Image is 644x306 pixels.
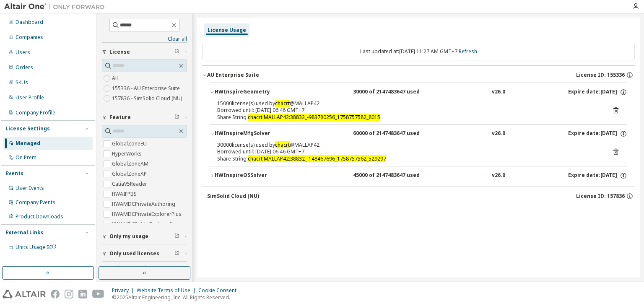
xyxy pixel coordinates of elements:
[102,108,187,127] button: Feature
[459,48,477,55] a: Refresh
[174,49,179,55] span: Clear filter
[174,114,179,121] span: Clear filter
[576,72,625,78] span: License ID: 155336
[16,49,30,56] div: Users
[112,209,183,219] label: HWAMDCPrivateExplorerPlus
[102,244,187,263] button: Only used licenses
[16,140,40,147] div: Managed
[202,43,635,60] div: Last updated at: [DATE] 11:27 AM GMT+7
[112,73,119,83] label: All
[217,107,600,114] div: Borrowed until: [DATE] 06:46 GMT+7
[275,100,290,107] mark: chacrt
[109,250,159,257] span: Only used licenses
[202,66,635,84] button: AU Enterprise SuiteLicense ID: 155336
[109,49,130,55] span: License
[16,94,44,101] div: User Profile
[102,36,187,42] a: Clear all
[16,244,57,251] span: Units Usage BI
[210,166,627,185] button: HWInspireOSSolver45000 of 2147483647 usedv26.0Expire date:[DATE]
[137,287,198,294] div: Website Terms of Use
[492,172,505,179] div: v26.0
[16,19,43,26] div: Dashboard
[16,154,36,161] div: On Prem
[16,109,55,116] div: Company Profile
[492,88,505,96] div: v26.0
[3,290,46,298] img: altair_logo.svg
[215,172,290,179] div: HWInspireOSSolver
[210,124,627,143] button: HWInspireMfgSolver60000 of 2147483647 usedv26.0Expire date:[DATE]
[109,233,148,240] span: Only my usage
[5,125,50,132] div: License Settings
[248,155,386,162] mark: chacrt:MALLAP42:38832_-148467696_1758757562_529297
[198,287,241,294] div: Cookie Consent
[112,294,241,301] p: © 2025 Altair Engineering, Inc. All Rights Reserved.
[78,290,87,298] img: linkedin.svg
[112,287,137,294] div: Privacy
[353,88,428,96] div: 30000 of 2147483647 used
[576,193,625,200] span: License ID: 157836
[217,148,600,155] div: Borrowed until: [DATE] 06:46 GMT+7
[112,93,184,104] label: 157836 - SimSolid Cloud (NU)
[208,27,246,34] div: License Usage
[217,114,600,121] p: Share String:
[109,114,131,121] span: Feature
[112,139,148,149] label: GlobalZoneEU
[102,227,187,246] button: Only my usage
[215,88,290,96] div: HWInspireGeometry
[112,189,138,199] label: HWAIFPBS
[492,130,505,137] div: v26.0
[174,233,179,240] span: Clear filter
[207,187,635,205] button: SimSolid Cloud (NU)License ID: 157836
[248,114,380,121] mark: chacrt:MALLAP42:38832_-983780256_1758757582_8015
[215,130,290,137] div: HWInspireMfgSolver
[174,250,179,257] span: Clear filter
[275,141,290,148] mark: chacrt
[217,155,600,162] p: Share String:
[51,290,60,298] img: facebook.svg
[112,169,148,179] label: GlobalZoneAP
[16,199,55,206] div: Company Events
[112,83,182,93] label: 155336 - AU Enterprise Suite
[207,72,259,78] div: AU Enterprise Suite
[207,193,259,200] div: SimSolid Cloud (NU)
[16,34,43,41] div: Companies
[16,213,63,220] div: Product Downloads
[112,159,150,169] label: GlobalZoneAM
[568,88,627,96] div: Expire date: [DATE]
[112,219,181,229] label: HWAMDCPublicExplorerPlus
[5,229,44,236] div: External Links
[16,64,33,71] div: Orders
[102,43,187,61] button: License
[112,149,143,159] label: HyperWorks
[353,130,428,137] div: 60000 of 2147483647 used
[217,100,600,107] p: 15000 license(s) used by @ MALLAP42
[112,179,149,189] label: CatiaV5Reader
[210,83,627,101] button: HWInspireGeometry30000 of 2147483647 usedv26.0Expire date:[DATE]
[568,130,627,137] div: Expire date: [DATE]
[16,185,44,192] div: User Events
[353,172,428,179] div: 45000 of 2147483647 used
[92,290,104,298] img: youtube.svg
[4,3,109,11] img: Altair One
[5,170,23,177] div: Events
[65,290,73,298] img: instagram.svg
[109,264,174,277] span: Collapse on share string
[112,199,177,209] label: HWAMDCPrivateAuthoring
[217,141,600,148] p: 30000 license(s) used by @ MALLAP42
[568,172,627,179] div: Expire date: [DATE]
[16,79,28,86] div: SKUs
